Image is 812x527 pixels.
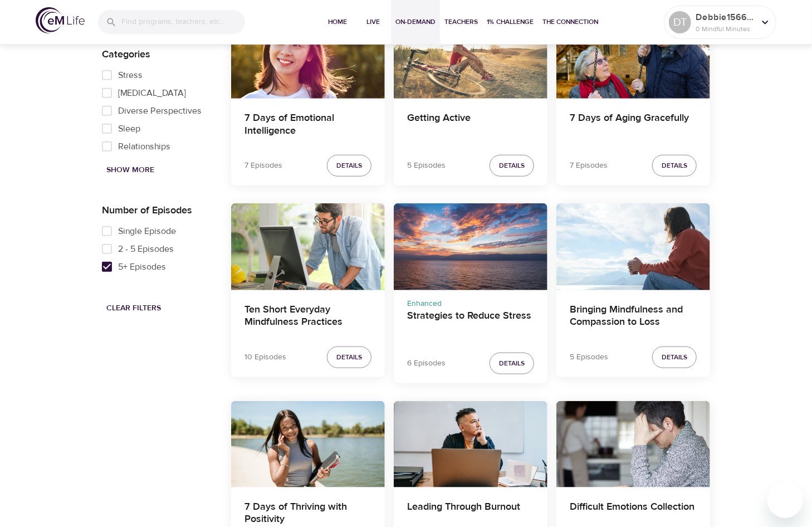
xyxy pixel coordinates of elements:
span: The Connection [542,16,598,28]
h4: 7 Days of Aging Gracefully [570,112,697,139]
button: Difficult Emotions Collection [556,401,710,487]
span: Live [360,16,387,28]
p: Categories [102,47,213,62]
button: Details [327,155,371,177]
span: [MEDICAL_DATA] [118,86,186,100]
p: Number of Episodes [102,203,213,218]
span: Relationships [118,140,170,153]
span: Home [324,16,351,28]
span: 2 - 5 Episodes [118,242,174,256]
button: Strategies to Reduce Stress [394,203,547,290]
p: 0 Mindful Minutes [696,24,755,34]
span: Show More [106,163,154,177]
span: On-Demand [395,16,436,28]
span: Details [499,358,525,369]
span: Details [662,352,687,363]
img: logo [36,7,85,33]
span: Details [336,160,362,172]
button: Bringing Mindfulness and Compassion to Loss [556,203,710,290]
button: Leading Through Burnout [394,401,547,487]
p: Debbie1566334805 [696,11,755,24]
span: Sleep [118,122,140,135]
button: Details [490,353,534,374]
span: Diverse Perspectives [118,104,202,118]
button: Details [652,155,697,177]
span: Stress [118,69,143,82]
div: DT [669,11,691,33]
iframe: Button to launch messaging window [767,482,803,518]
p: 5 Episodes [407,160,446,172]
span: Details [662,160,687,172]
p: 5 Episodes [570,352,608,363]
h4: Getting Active [407,112,534,139]
button: Getting Active [394,12,547,99]
p: 7 Episodes [244,160,282,172]
button: Clear Filters [102,298,165,319]
button: 7 Days of Thriving with Positivity [231,401,385,487]
button: Ten Short Everyday Mindfulness Practices [231,203,385,290]
button: Show More [102,160,159,180]
h4: 7 Days of Emotional Intelligence [244,112,371,139]
button: Details [490,155,534,177]
span: 1% Challenge [487,16,534,28]
span: Enhanced [407,299,442,309]
h4: Ten Short Everyday Mindfulness Practices [244,304,371,330]
button: Details [327,347,371,368]
p: 7 Episodes [570,160,608,172]
h4: Strategies to Reduce Stress [407,310,534,336]
button: Details [652,347,697,368]
span: 5+ Episodes [118,260,166,274]
span: Clear Filters [106,301,161,315]
h4: Bringing Mindfulness and Compassion to Loss [570,304,697,330]
span: Teachers [444,16,478,28]
p: 6 Episodes [407,358,446,369]
button: 7 Days of Aging Gracefully [556,12,710,99]
button: 7 Days of Emotional Intelligence [231,12,385,99]
span: Details [499,160,525,172]
p: 10 Episodes [244,352,286,363]
input: Find programs, teachers, etc... [121,10,245,34]
span: Details [336,352,362,363]
span: Single Episode [118,225,176,238]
